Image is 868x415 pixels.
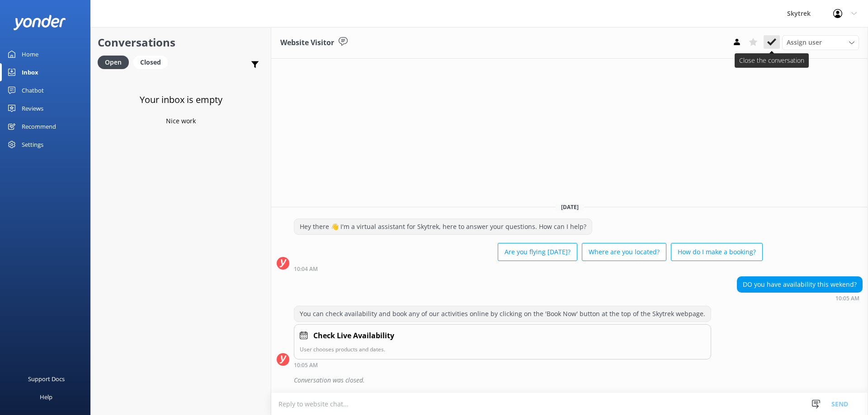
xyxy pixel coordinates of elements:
[22,135,43,154] div: Settings
[294,362,711,368] div: 10:05am 14-Aug-2025 (UTC +12:00) Pacific/Auckland
[22,45,38,63] div: Home
[22,99,43,117] div: Reviews
[294,373,863,388] div: Conversation was closed.
[582,243,666,261] button: Where are you located?
[294,306,711,322] div: You can check availability and book any of our activities online by clicking on the 'Book Now' bu...
[737,277,862,292] div: DO you have availability this wekend?
[166,116,196,126] p: Nice work
[98,57,133,67] a: Open
[294,363,318,368] strong: 10:05 AM
[98,56,129,69] div: Open
[300,345,705,354] p: User chooses products and dates.
[22,63,38,81] div: Inbox
[133,57,172,67] a: Closed
[556,203,584,211] span: [DATE]
[280,37,334,49] h3: Website Visitor
[294,266,763,272] div: 10:04am 14-Aug-2025 (UTC +12:00) Pacific/Auckland
[313,330,394,342] h4: Check Live Availability
[787,37,822,47] span: Assign user
[22,117,56,135] div: Recommend
[294,219,592,234] div: Hey there 👋 I'm a virtual assistant for Skytrek, here to answer your questions. How can I help?
[277,373,863,388] div: 2025-08-14T00:22:45.382
[782,35,859,50] div: Assign User
[140,93,222,107] h3: Your inbox is empty
[294,266,318,272] strong: 10:04 AM
[835,296,859,301] strong: 10:05 AM
[498,243,577,261] button: Are you flying [DATE]?
[98,34,264,51] h2: Conversations
[14,15,66,30] img: yonder-white-logo.png
[40,388,52,406] div: Help
[133,56,168,69] div: Closed
[737,295,863,301] div: 10:05am 14-Aug-2025 (UTC +12:00) Pacific/Auckland
[28,370,65,388] div: Support Docs
[22,81,44,99] div: Chatbot
[671,243,763,261] button: How do I make a booking?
